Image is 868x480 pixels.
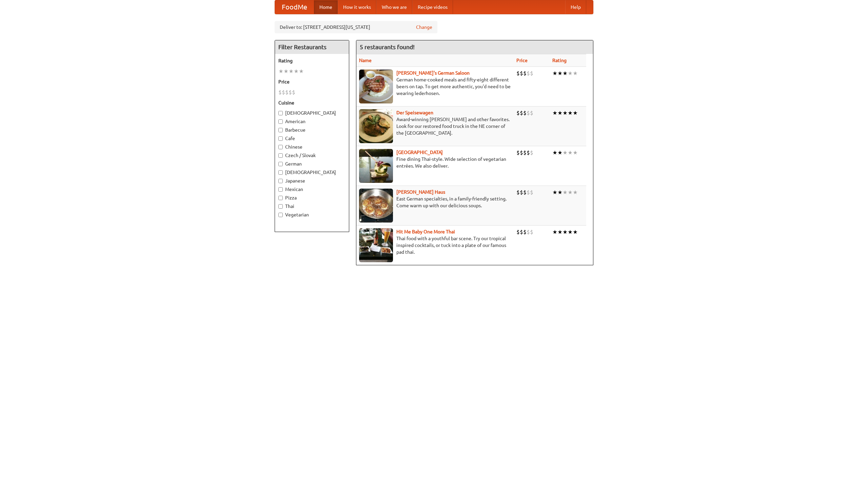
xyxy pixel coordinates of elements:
div: Deliver to: [STREET_ADDRESS][US_STATE] [275,21,437,33]
label: Japanese [278,177,346,184]
li: ★ [557,149,563,156]
h4: Filter Restaurants [275,40,349,54]
li: ★ [557,70,563,77]
label: Barbecue [278,127,346,133]
label: Chinese [278,143,346,150]
li: ★ [573,109,578,117]
li: $ [527,109,530,117]
p: East German specialties, in a family-friendly setting. Come warm up with our delicious soups. [359,195,511,209]
a: Rating [552,58,567,63]
li: ★ [563,109,568,117]
img: babythai.jpg [359,228,393,262]
li: $ [516,109,520,117]
label: Cafe [278,135,346,142]
li: $ [520,149,523,156]
a: Der Speisewagen [396,110,433,115]
li: $ [516,228,520,236]
li: $ [530,189,533,196]
li: ★ [552,228,557,236]
li: ★ [573,189,578,196]
a: How it works [338,0,376,14]
li: $ [520,228,523,236]
li: $ [530,228,533,236]
li: ★ [573,70,578,77]
li: $ [530,70,533,77]
li: ★ [563,149,568,156]
ng-pluralize: 5 restaurants found! [360,44,415,50]
input: Vegetarian [278,213,283,217]
h5: Rating [278,57,346,64]
li: $ [523,228,527,236]
a: [PERSON_NAME] Haus [396,189,445,195]
li: $ [530,149,533,156]
a: Change [416,24,432,31]
li: $ [523,70,527,77]
a: Help [565,0,586,14]
p: Thai food with a youthful bar scene. Try our tropical inspired cocktails, or tuck into a plate of... [359,235,511,255]
li: $ [527,189,530,196]
li: ★ [557,228,563,236]
li: ★ [563,189,568,196]
li: $ [516,149,520,156]
a: Home [314,0,338,14]
label: Vegetarian [278,211,346,218]
li: ★ [568,228,573,236]
h5: Price [278,78,346,85]
li: $ [520,70,523,77]
li: ★ [283,68,289,75]
li: ★ [568,109,573,117]
img: kohlhaus.jpg [359,189,393,223]
li: ★ [552,70,557,77]
label: American [278,118,346,125]
li: ★ [568,149,573,156]
input: American [278,119,283,124]
li: $ [278,89,282,96]
li: $ [523,109,527,117]
li: $ [285,89,289,96]
li: ★ [299,68,304,75]
li: ★ [563,228,568,236]
input: Cafe [278,136,283,141]
li: $ [289,89,292,96]
img: esthers.jpg [359,70,393,103]
li: ★ [568,70,573,77]
a: [GEOGRAPHIC_DATA] [396,150,443,155]
b: Hit Me Baby One More Thai [396,229,455,234]
li: $ [527,228,530,236]
li: $ [516,189,520,196]
img: speisewagen.jpg [359,109,393,143]
a: Price [516,58,528,63]
input: Barbecue [278,128,283,132]
input: [DEMOGRAPHIC_DATA] [278,111,283,115]
label: [DEMOGRAPHIC_DATA] [278,110,346,116]
a: Who we are [376,0,412,14]
a: FoodMe [275,0,314,14]
li: ★ [557,109,563,117]
label: German [278,160,346,167]
p: Award-winning [PERSON_NAME] and other favorites. Look for our restored food truck in the NE corne... [359,116,511,136]
label: Thai [278,203,346,210]
li: $ [523,189,527,196]
li: $ [523,149,527,156]
b: [PERSON_NAME]'s German Saloon [396,70,470,76]
label: Czech / Slovak [278,152,346,159]
li: ★ [552,149,557,156]
li: ★ [294,68,299,75]
li: $ [282,89,285,96]
li: $ [516,70,520,77]
li: $ [527,149,530,156]
p: Fine dining Thai-style. Wide selection of vegetarian entrées. We also deliver. [359,156,511,169]
li: ★ [552,109,557,117]
li: ★ [573,228,578,236]
input: Chinese [278,145,283,149]
li: ★ [289,68,294,75]
input: Mexican [278,187,283,192]
p: German home-cooked meals and fifty-eight different beers on tap. To get more authentic, you'd nee... [359,76,511,97]
li: ★ [563,70,568,77]
li: ★ [278,68,283,75]
li: $ [527,70,530,77]
li: ★ [552,189,557,196]
li: ★ [557,189,563,196]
